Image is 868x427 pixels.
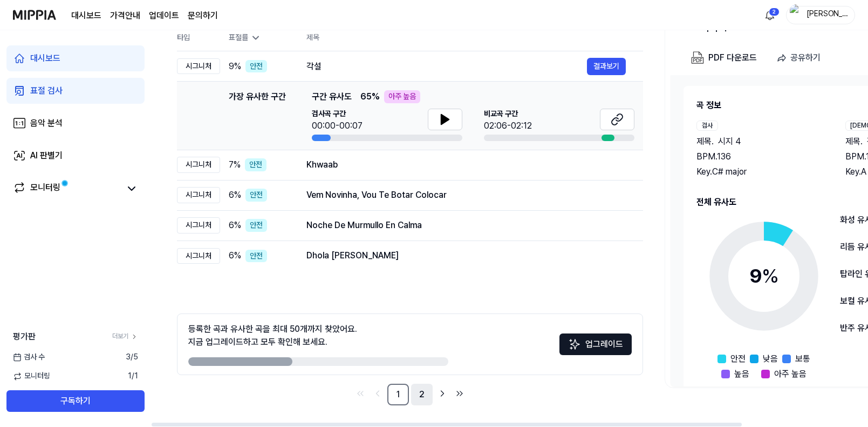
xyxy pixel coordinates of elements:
div: 안전 [245,189,267,202]
a: Go to next page [435,386,450,401]
div: Noche De Murmullo En Calma [306,219,626,232]
span: 검사곡 구간 [312,109,363,119]
span: 안전 [730,352,746,365]
span: 6 % [229,249,241,262]
div: 9 [749,262,779,291]
div: AI 판별기 [30,149,63,162]
a: 업데이트 [149,9,179,22]
div: 안전 [245,60,267,73]
div: 00:00-00:07 [312,119,363,132]
div: 아주 높음 [384,90,420,103]
a: AI 판별기 [6,143,145,169]
a: 모니터링 [13,181,121,196]
div: 대시보드 [30,52,60,65]
span: 시지 4 [718,135,741,148]
button: 업그레이드 [559,333,632,355]
a: 음악 분석 [6,110,145,136]
span: 9 % [229,60,241,73]
span: 낮음 [763,352,778,365]
span: 제목 . [845,135,863,148]
a: Go to previous page [370,386,385,401]
span: 모니터링 [13,371,50,382]
span: 65 % [360,90,380,103]
img: PDF Download [691,51,704,64]
span: 6 % [229,219,241,232]
div: 시그니처 [177,187,220,203]
span: 높음 [734,368,749,381]
img: profile [790,4,803,26]
th: 제목 [306,25,643,51]
span: 평가판 [13,330,36,343]
div: 가장 유사한 구간 [229,90,286,141]
div: 표절 검사 [30,84,63,97]
div: Khwaab [306,158,626,171]
div: 안전 [245,158,266,171]
div: 안전 [245,219,267,232]
button: 결과보기 [587,58,626,75]
a: 더보기 [112,332,138,341]
button: 구독하기 [6,390,145,412]
div: 시그니처 [177,217,220,233]
div: 각설 [306,60,587,73]
div: Vem Novinha, Vou Te Botar Colocar [306,189,626,202]
div: PDF 다운로드 [708,51,757,65]
span: 보통 [795,352,810,365]
div: 음악 분석 [30,117,63,130]
span: 3 / 5 [126,352,138,363]
div: 시그니처 [177,58,220,75]
a: Go to last page [452,386,467,401]
div: BPM. 136 [696,150,824,163]
nav: pagination [177,384,643,405]
div: 표절률 [229,32,289,43]
button: 공유하기 [772,47,829,69]
a: 가격안내 [110,9,140,22]
div: 공유하기 [790,51,821,65]
th: 타입 [177,25,220,51]
div: 02:06-02:12 [484,119,532,132]
div: 등록한 곡과 유사한 곡을 최대 50개까지 찾았어요. 지금 업그레이드하고 모두 확인해 보세요. [188,323,357,349]
img: 알림 [763,9,776,22]
a: 문의하기 [188,9,218,22]
a: 대시보드 [6,45,145,71]
div: [PERSON_NAME] [806,9,848,21]
a: Go to first page [353,386,368,401]
a: 표절 검사 [6,78,145,104]
span: 구간 유사도 [312,90,352,103]
span: % [762,264,779,288]
button: 알림2 [761,6,778,24]
span: 비교곡 구간 [484,109,532,119]
div: Key. C# major [696,165,824,178]
div: 안전 [245,250,267,263]
span: 검사 수 [13,352,45,363]
a: 2 [411,384,433,405]
a: Sparkles업그레이드 [559,343,632,353]
div: 검사 [696,121,718,131]
span: 7 % [229,158,241,171]
div: 모니터링 [30,181,60,196]
div: 시그니처 [177,157,220,173]
span: 제목 . [696,135,714,148]
div: 시그니처 [177,248,220,264]
button: PDF 다운로드 [689,47,759,69]
img: Sparkles [568,338,581,351]
span: 1 / 1 [128,371,138,382]
div: Dhola [PERSON_NAME] [306,249,626,262]
a: 대시보드 [71,9,101,22]
a: 1 [387,384,409,405]
span: 아주 높음 [774,368,807,381]
div: 2 [769,8,780,16]
button: profile[PERSON_NAME] [786,6,855,24]
span: 6 % [229,189,241,202]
